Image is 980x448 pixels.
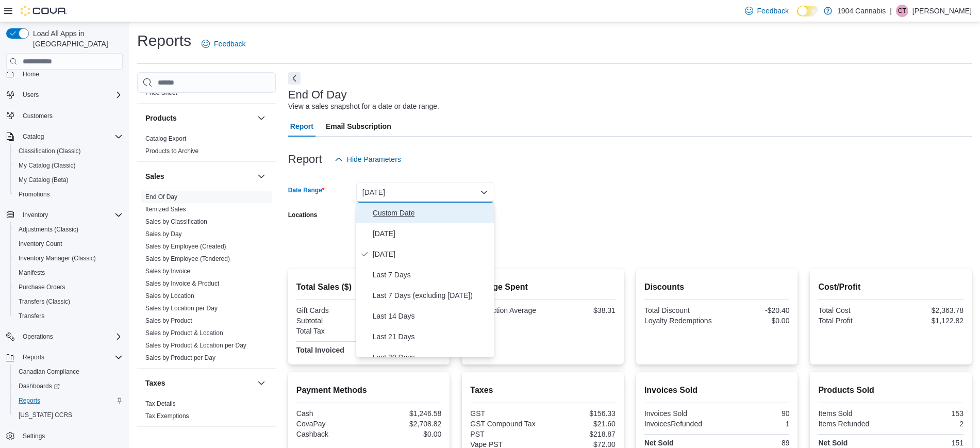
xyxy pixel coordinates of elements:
span: Sales by Product per Day [145,354,215,362]
button: Operations [2,329,127,344]
a: Sales by Invoice & Product [145,280,219,287]
button: Reports [2,350,127,364]
span: Last 30 Days [373,351,490,363]
h3: Taxes [145,378,165,388]
button: Inventory Count [10,237,127,251]
label: Date Range [288,186,325,194]
button: Canadian Compliance [10,364,127,379]
span: Operations [23,333,53,341]
button: Sales [145,171,253,181]
span: Sales by Day [145,230,182,238]
span: My Catalog (Beta) [19,176,69,184]
span: Adjustments (Classic) [19,225,78,234]
h2: Cost/Profit [818,281,964,293]
span: Dashboards [19,382,60,390]
span: [US_STATE] CCRS [19,411,72,419]
span: Users [23,91,39,99]
button: Catalog [19,130,48,143]
div: 153 [893,409,964,418]
span: Transfers (Classic) [14,295,123,308]
a: Sales by Location [145,292,194,300]
a: Tax Details [145,400,176,407]
button: Promotions [10,187,127,202]
div: Subtotal [296,317,367,325]
a: Sales by Invoice [145,268,190,275]
a: Dashboards [10,379,127,393]
span: [DATE] [373,248,490,260]
span: Sales by Product & Location [145,329,223,337]
h2: Total Sales ($) [296,281,442,293]
div: 2 [893,420,964,428]
button: Reports [10,393,127,408]
a: Catalog Export [145,135,186,142]
button: Catalog [2,129,127,144]
span: Inventory Manager (Classic) [14,252,123,264]
a: Settings [19,430,49,442]
span: Last 7 Days (excluding [DATE]) [373,289,490,302]
span: Catalog [23,132,44,141]
div: Loyalty Redemptions [644,317,715,325]
span: Manifests [19,269,45,277]
button: Hide Parameters [330,149,405,170]
div: $0.00 [371,430,442,438]
strong: Total Invoiced [296,346,344,354]
span: Sales by Invoice & Product [145,279,219,288]
span: Purchase Orders [14,281,123,293]
a: Inventory Manager (Classic) [14,252,100,264]
div: $218.87 [545,430,616,438]
span: Transfers [14,310,123,322]
span: Customers [19,109,123,122]
a: Transfers (Classic) [14,295,74,308]
h2: Payment Methods [296,384,442,396]
div: View a sales snapshot for a date or date range. [288,101,439,112]
div: Items Sold [818,409,889,418]
span: Adjustments (Classic) [14,223,123,236]
div: Taxes [137,397,276,426]
div: PST [470,430,541,438]
a: Customers [19,110,57,122]
button: Users [2,88,127,102]
span: Classification (Classic) [19,147,81,155]
button: Reports [19,351,48,363]
span: Reports [19,396,40,405]
a: Promotions [14,188,54,201]
span: Users [19,89,123,101]
span: Itemized Sales [145,205,186,213]
button: Transfers (Classic) [10,294,127,309]
a: Price Sheet [145,89,177,96]
button: [US_STATE] CCRS [10,408,127,422]
button: Taxes [145,378,253,388]
button: My Catalog (Beta) [10,173,127,187]
span: Sales by Location per Day [145,304,218,312]
span: Manifests [14,267,123,279]
h2: Products Sold [818,384,964,396]
div: Cody Tomlinson [896,5,908,17]
div: $2,363.78 [893,306,964,314]
button: Inventory [2,208,127,222]
div: Sales [137,191,276,368]
span: Sales by Employee (Created) [145,242,226,251]
button: Classification (Classic) [10,144,127,158]
span: Catalog Export [145,135,186,143]
strong: Net Sold [818,439,848,447]
a: Sales by Day [145,230,182,238]
span: Custom Date [373,207,490,219]
p: | [890,5,892,17]
a: My Catalog (Beta) [14,174,73,186]
h1: Reports [137,30,191,51]
button: Taxes [255,377,268,389]
span: Report [290,116,313,137]
button: Manifests [10,266,127,280]
div: 1 [719,420,790,428]
div: Total Discount [644,306,715,314]
a: Sales by Product & Location per Day [145,342,246,349]
a: Inventory Count [14,238,67,250]
span: Inventory [19,209,123,221]
input: Dark Mode [797,6,819,16]
a: Feedback [741,1,793,21]
button: Sales [255,170,268,182]
div: GST [470,409,541,418]
a: Sales by Classification [145,218,207,225]
div: Products [137,132,276,161]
